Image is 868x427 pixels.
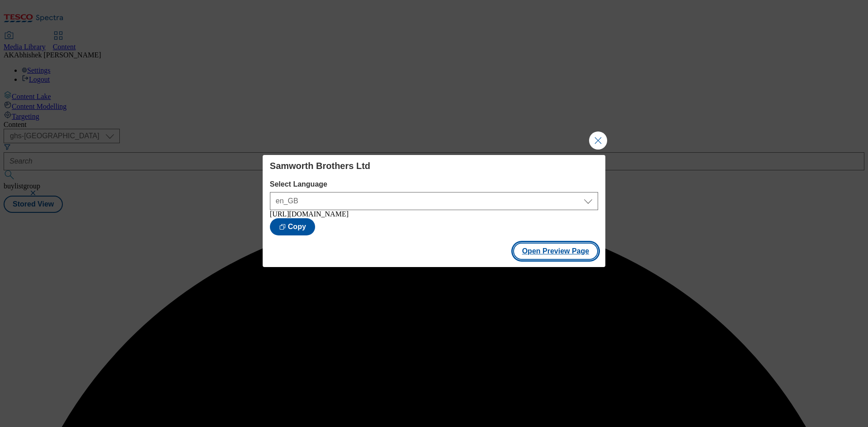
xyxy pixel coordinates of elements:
[513,243,599,260] button: Open Preview Page
[263,155,605,267] div: Modal
[589,131,607,150] button: Close Modal
[270,180,598,188] label: Select Language
[270,160,598,171] h4: Samworth Brothers Ltd
[270,218,315,235] button: Copy
[270,210,598,218] div: [URL][DOMAIN_NAME]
